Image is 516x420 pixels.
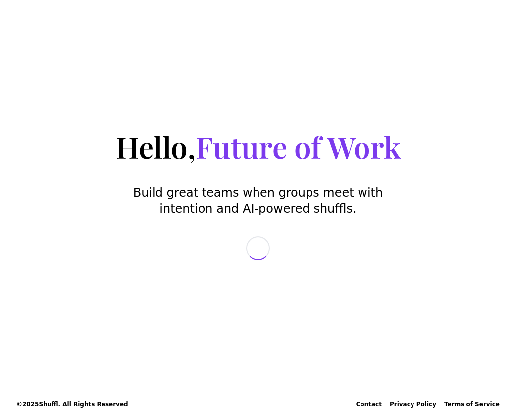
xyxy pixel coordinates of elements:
[131,185,385,217] p: Build great teams when groups meet with intention and AI-powered shuffls.
[16,400,128,408] span: © 2025 Shuffl. All Rights Reserved
[390,400,436,408] a: Privacy Policy
[116,128,401,165] h1: Hello,
[444,400,500,408] a: Terms of Service
[196,127,401,166] span: Future of Work
[356,400,382,408] div: Contact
